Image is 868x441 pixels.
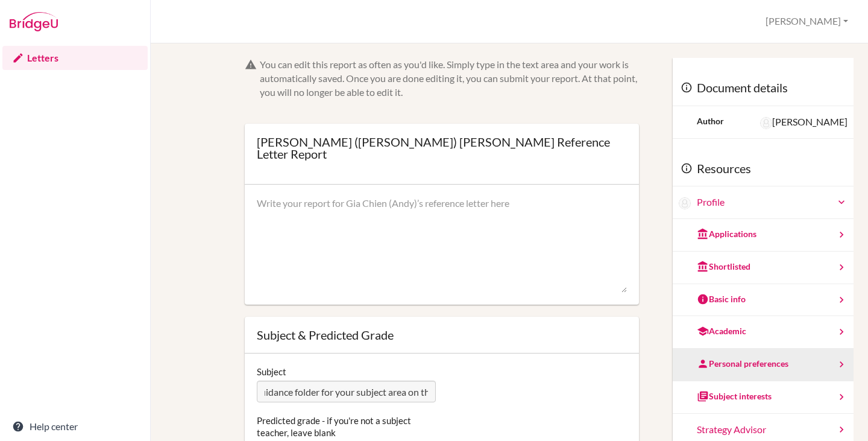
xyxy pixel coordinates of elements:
div: Subject interests [697,390,772,402]
img: Bridge-U [10,12,58,31]
div: You can edit this report as often as you'd like. Simply type in the text area and your work is au... [260,58,639,100]
div: Resources [673,151,854,187]
button: [PERSON_NAME] [760,10,854,33]
div: [PERSON_NAME] [760,115,848,129]
div: Applications [697,228,756,240]
a: Help center [2,414,148,439]
div: Document details [673,70,854,106]
a: Subject interests [673,381,854,414]
div: Basic info [697,293,746,305]
a: Letters [2,46,148,70]
div: [PERSON_NAME] ([PERSON_NAME]) [PERSON_NAME] Reference Letter Report [257,136,627,160]
a: Shortlisted [673,252,854,284]
a: Personal preferences [673,349,854,381]
div: Author [697,115,724,127]
label: Subject [257,366,286,378]
a: Basic info [673,284,854,317]
div: Subject & Predicted Grade [257,329,627,341]
div: Academic [697,325,746,337]
div: Shortlisted [697,261,750,273]
img: Gia Chien (Andy) Lin [679,197,691,209]
div: Personal preferences [697,358,788,370]
label: Predicted grade - if you're not a subject teacher, leave blank [257,414,436,439]
a: Academic [673,316,854,349]
a: Profile [697,195,848,209]
img: Sara Morgan [760,117,772,129]
a: Applications [673,219,854,252]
